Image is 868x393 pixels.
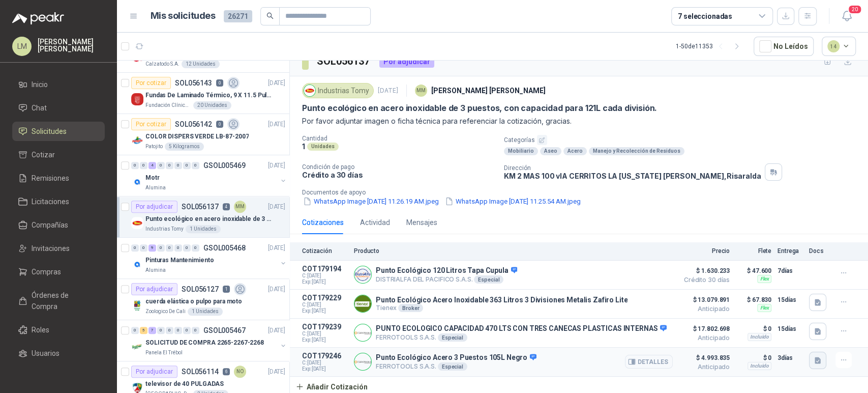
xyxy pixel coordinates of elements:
span: C: [DATE] [302,331,348,337]
p: Pinturas Mantenimiento [145,256,214,265]
span: 26271 [224,10,252,22]
div: MM [415,85,427,97]
img: Company Logo [354,266,371,283]
p: [DATE] [268,120,285,129]
p: Tienex [376,304,627,312]
p: GSOL005468 [203,244,246,251]
span: Compras [32,266,61,277]
img: Company Logo [131,299,143,312]
p: [DATE] [268,202,285,212]
a: Remisiones [12,169,105,188]
p: GSOL005467 [203,327,246,334]
p: [PERSON_NAME] [PERSON_NAME] [431,85,546,96]
span: Remisiones [32,173,69,184]
span: search [266,12,274,19]
p: Docs [809,247,829,255]
div: Mensajes [406,217,437,228]
div: Flex [757,304,771,312]
a: Órdenes de Compra [12,286,105,316]
p: 15 días [777,323,803,335]
img: Company Logo [354,295,371,312]
div: Manejo y Recolección de Residuos [589,147,684,155]
div: Especial [438,333,467,342]
button: No Leídos [754,37,814,56]
p: KM 2 MAS 100 vIA CERRITOS LA [US_STATE] [PERSON_NAME] , Risaralda [504,172,761,180]
div: Por adjudicar [131,201,177,213]
span: Cotizar [32,149,55,160]
a: Compras [12,262,105,282]
p: Patojito [145,143,163,151]
p: 4 [223,203,230,210]
a: 0 5 7 0 0 0 0 0 GSOL005467[DATE] Company LogoSOLICITUD DE COMPRA 2265-2267-2268Panela El Trébol [131,324,287,357]
img: Company Logo [304,85,315,96]
span: Exp: [DATE] [302,366,348,372]
div: 0 [174,162,182,169]
div: 5 Kilogramos [165,143,204,151]
span: C: [DATE] [302,360,348,366]
a: Compañías [12,215,105,235]
p: COT179229 [302,294,348,302]
p: COT179194 [302,265,348,273]
p: SOL056143 [175,79,212,87]
div: 7 [148,327,156,334]
div: 9 [148,244,156,251]
p: [DATE] [268,161,285,171]
p: Producto [354,247,673,255]
div: Por cotizar [131,77,171,89]
a: Por adjudicarSOL0561271[DATE] Company Logocuerda elástica o pulpo para motoZoologico De Cali1 Uni... [117,279,289,320]
p: [DATE] [268,78,285,88]
img: Company Logo [131,93,143,105]
p: $ 0 [736,323,771,335]
div: 0 [140,162,147,169]
p: Alumina [145,266,166,274]
p: [DATE] [268,326,285,335]
div: Por cotizar [131,118,171,130]
div: Cotizaciones [302,217,344,228]
span: $ 1.630.233 [679,265,730,277]
p: Punto ecológico en acero inoxidable de 3 puestos, con capacidad para 121L cada división. [302,103,657,114]
div: Especial [474,275,503,284]
p: Fundación Clínica Shaio [145,101,191,109]
p: 6 [223,368,230,375]
span: Inicio [32,79,48,90]
p: Documentos de apoyo [302,189,864,196]
img: Company Logo [131,341,143,353]
img: Company Logo [131,258,143,270]
h3: SOL056137 [317,53,371,69]
div: 0 [157,162,165,169]
p: Punto Ecológico Acero 3 Puestos 105L Negro [376,353,536,362]
div: 7 seleccionadas [678,11,732,22]
p: COLOR DISPERS VERDE LB-87-2007 [145,132,249,142]
div: Flex [757,275,771,283]
p: Flete [736,247,771,255]
p: Alumina [145,184,166,192]
span: C: [DATE] [302,302,348,308]
div: 12 Unidades [182,60,220,68]
p: COT179246 [302,352,348,360]
p: $ 0 [736,352,771,364]
div: Broker [398,304,423,312]
div: Actividad [360,217,390,228]
div: Industrias Tomy [302,83,374,98]
span: $ 13.079.891 [679,294,730,306]
p: 1 [302,142,305,151]
span: Crédito 30 días [679,277,730,283]
a: Roles [12,320,105,340]
p: cuerda elástica o pulpo para moto [145,297,242,306]
span: Órdenes de Compra [32,290,95,312]
div: 20 Unidades [193,101,231,109]
p: PUNTO ECOLOGICO CAPACIDAD 470 LTS CON TRES CANECAS PLASTICAS INTERNAS [376,324,667,333]
div: Por adjudicar [379,55,434,68]
div: 0 [192,327,199,334]
a: Cotizar [12,145,105,164]
div: Aseo [540,147,561,155]
div: 0 [183,162,191,169]
a: Solicitudes [12,122,105,141]
p: Panela El Trébol [145,349,183,357]
p: SOL056137 [182,203,219,210]
span: $ 4.993.835 [679,352,730,364]
button: 20 [837,7,856,25]
p: FERROTOOLS S.A.S. [376,333,667,342]
div: 0 [192,244,199,251]
p: 15 días [777,294,803,306]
